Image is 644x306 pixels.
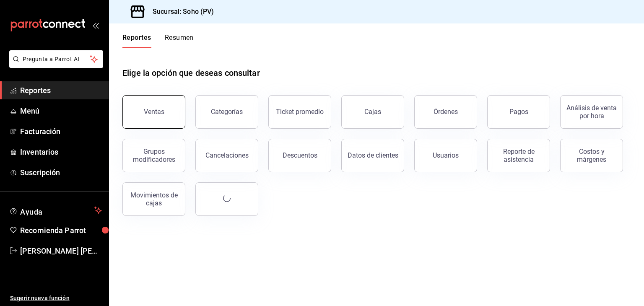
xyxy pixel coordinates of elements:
button: Usuarios [414,139,477,172]
div: Órdenes [434,108,458,116]
span: Inventarios [20,146,102,158]
div: Datos de clientes [348,151,398,159]
div: Movimientos de cajas [128,191,180,207]
h1: Elige la opción que deseas consultar [122,67,260,79]
button: Costos y márgenes [560,139,623,172]
div: Análisis de venta por hora [566,104,618,120]
span: Recomienda Parrot [20,225,102,236]
span: Ayuda [20,205,91,215]
button: Resumen [165,34,194,48]
div: navigation tabs [122,34,194,48]
div: Cajas [364,108,381,116]
button: Grupos modificadores [122,139,185,172]
button: Ticket promedio [268,95,331,129]
div: Ventas [144,108,164,116]
div: Costos y márgenes [566,148,618,163]
a: Pregunta a Parrot AI [6,61,103,70]
span: [PERSON_NAME] [PERSON_NAME] [20,245,102,257]
button: open_drawer_menu [92,22,99,29]
div: Pagos [509,108,528,116]
span: Sugerir nueva función [10,294,102,303]
span: Pregunta a Parrot AI [23,55,90,64]
span: Facturación [20,126,102,137]
button: Cancelaciones [195,139,258,172]
button: Órdenes [414,95,477,129]
h3: Sucursal: Soho (PV) [146,7,214,17]
button: Análisis de venta por hora [560,95,623,129]
button: Categorías [195,95,258,129]
div: Cancelaciones [205,151,249,159]
div: Categorías [211,108,243,116]
button: Descuentos [268,139,331,172]
button: Pagos [487,95,550,129]
span: Suscripción [20,167,102,178]
button: Pregunta a Parrot AI [9,50,103,68]
div: Grupos modificadores [128,148,180,163]
button: Datos de clientes [341,139,404,172]
span: Reportes [20,85,102,96]
button: Cajas [341,95,404,129]
div: Descuentos [283,151,317,159]
button: Reportes [122,34,151,48]
span: Menú [20,105,102,117]
button: Reporte de asistencia [487,139,550,172]
div: Reporte de asistencia [493,148,545,163]
div: Usuarios [433,151,459,159]
div: Ticket promedio [276,108,324,116]
button: Ventas [122,95,185,129]
button: Movimientos de cajas [122,182,185,216]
